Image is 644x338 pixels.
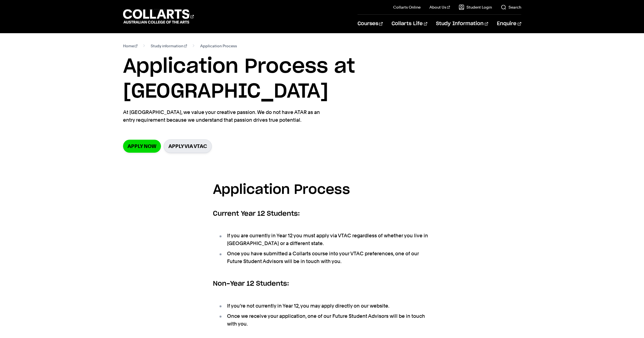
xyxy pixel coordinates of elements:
a: Home [123,42,138,50]
a: About Us [429,4,450,10]
h1: Application Process at [GEOGRAPHIC_DATA] [123,54,521,104]
span: Application Process [200,42,237,50]
a: Search [501,4,521,10]
li: If you’re not currently in Year 12, you may apply directly on our website. [218,302,431,310]
a: Collarts Online [393,4,421,10]
h6: Non-Year 12 Students: [213,279,431,289]
a: Enquire [497,15,521,33]
a: Collarts Life [392,15,427,33]
a: Apply via VTAC [164,139,212,153]
li: Once you have submitted a Collarts course into your VTAC preferences, one of our Future Student A... [218,250,431,265]
a: Study information [151,42,187,50]
a: Apply now [123,140,161,153]
a: Student Login [459,4,492,10]
a: Study Information [436,15,488,33]
li: If you are currently in Year 12 you must apply via VTAC regardless of whether you live in [GEOGRA... [218,232,431,247]
h3: Application Process [213,180,431,201]
p: At [GEOGRAPHIC_DATA], we value your creative passion. We do not have ATAR as an entry requirement... [123,108,325,124]
a: Courses [358,15,383,33]
div: Go to homepage [123,9,194,24]
h6: Current Year 12 Students: [213,209,431,219]
li: Once we receive your application, one of our Future Student Advisors will be in touch with you. [218,312,431,328]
